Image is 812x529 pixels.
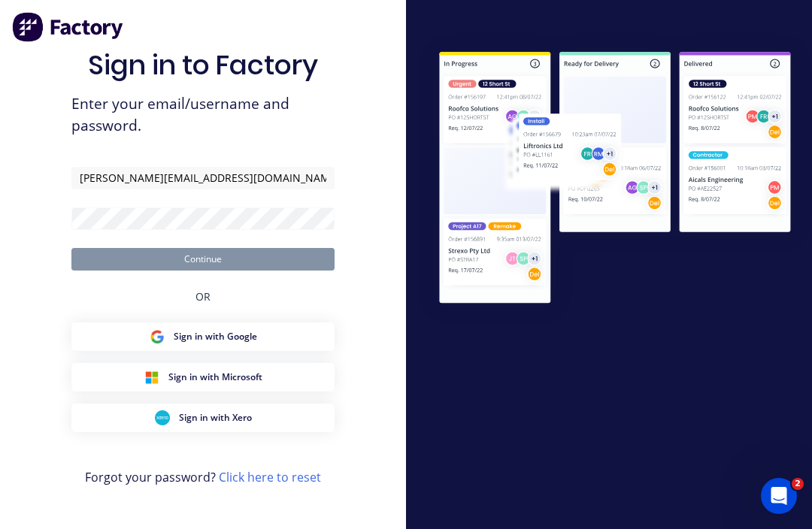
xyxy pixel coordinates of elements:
[71,363,335,391] button: Microsoft Sign inSign in with Microsoft
[179,411,252,425] span: Sign in with Xero
[150,329,165,344] img: Google Sign in
[71,322,335,351] button: Google Sign inSign in with Google
[71,404,335,432] button: Xero Sign inSign in with Xero
[155,410,170,425] img: Xero Sign in
[71,167,335,189] input: Email/Username
[219,469,321,485] a: Click here to reset
[418,32,812,326] img: Sign in
[71,248,335,271] button: Continue
[761,478,797,514] iframe: Intercom live chat
[195,271,211,322] div: OR
[144,370,159,385] img: Microsoft Sign in
[85,468,321,486] span: Forgot your password?
[168,370,262,384] span: Sign in with Microsoft
[71,93,335,137] span: Enter your email/username and password.
[792,478,804,490] span: 2
[88,49,318,81] h1: Sign in to Factory
[12,12,125,42] img: Factory
[174,330,257,343] span: Sign in with Google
